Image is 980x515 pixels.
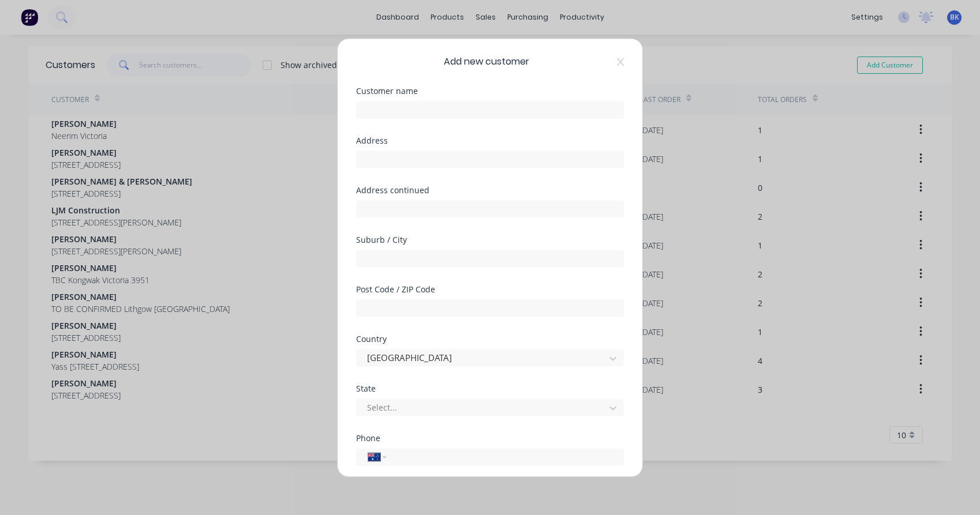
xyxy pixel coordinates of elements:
div: Post Code / ZIP Code [356,285,624,294]
div: Suburb / City [356,236,624,244]
span: Add new customer [444,55,529,69]
div: State [356,385,624,393]
div: Phone [356,434,624,442]
div: Country [356,335,624,343]
div: Customer name [356,87,624,95]
div: Address continued [356,186,624,194]
div: Address [356,137,624,145]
